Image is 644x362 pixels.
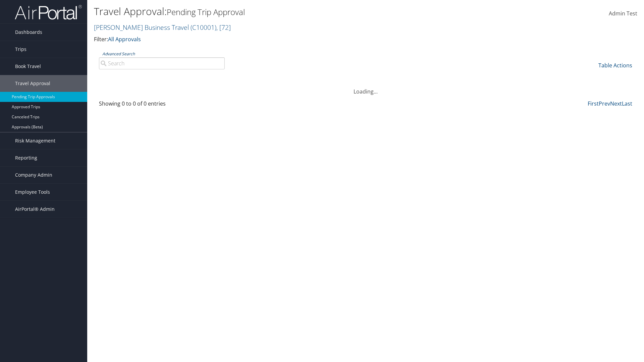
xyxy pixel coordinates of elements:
[94,23,231,32] a: [PERSON_NAME] Business Travel
[610,100,622,107] a: Next
[609,3,637,24] a: Admin Test
[94,35,456,44] p: Filter:
[609,10,637,17] span: Admin Test
[94,4,456,18] h1: Travel Approval:
[15,58,41,75] span: Book Travel
[99,100,225,111] div: Showing 0 to 0 of 0 entries
[15,201,55,218] span: AirPortal® Admin
[99,57,225,69] input: Advanced Search
[588,100,599,107] a: First
[108,36,141,43] a: All Approvals
[216,23,231,32] span: , [ 72 ]
[102,51,135,57] a: Advanced Search
[15,75,50,92] span: Travel Approval
[599,100,610,107] a: Prev
[94,79,637,96] div: Loading...
[191,23,216,32] span: ( C10001 )
[598,62,632,69] a: Table Actions
[622,100,632,107] a: Last
[15,4,82,20] img: airportal-logo.png
[15,167,52,183] span: Company Admin
[15,184,50,200] span: Employee Tools
[15,132,55,149] span: Risk Management
[167,6,245,17] small: Pending Trip Approval
[15,24,42,41] span: Dashboards
[15,149,37,166] span: Reporting
[15,41,26,58] span: Trips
